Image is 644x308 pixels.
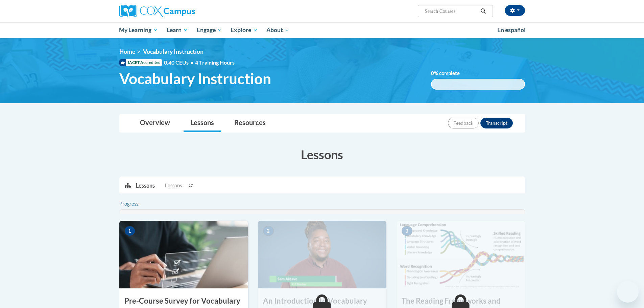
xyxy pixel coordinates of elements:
span: Vocabulary Instruction [143,48,204,55]
span: 2 [263,226,274,236]
img: Course Image [397,221,525,288]
input: Search Courses [424,7,478,15]
span: Lessons [165,182,182,189]
p: Lessons [136,182,155,189]
a: Resources [228,114,272,132]
a: Home [119,48,135,55]
span: My Learning [119,26,158,34]
a: Learn [162,22,192,38]
img: Course Image [119,221,248,288]
span: En español [497,26,526,33]
span: 3 [402,226,412,236]
span: About [266,26,289,34]
a: About [262,22,294,38]
img: Cox Campus [119,5,195,17]
button: Transcript [480,118,513,128]
span: Engage [197,26,222,34]
span: IACET Accredited [119,59,162,66]
div: Main menu [109,22,535,38]
label: % complete [431,70,470,77]
span: Explore [231,26,258,34]
a: Cox Campus [119,5,248,17]
label: Progress: [119,200,158,208]
a: Engage [192,22,226,38]
a: En español [493,23,530,37]
a: My Learning [115,22,163,38]
span: 1 [124,226,135,236]
span: 4 Training Hours [195,59,235,66]
span: Vocabulary Instruction [119,70,271,88]
span: 0 [431,70,434,76]
span: Learn [167,26,188,34]
iframe: Button to launch messaging window [617,281,639,303]
a: Explore [226,22,262,38]
span: • [190,59,193,66]
h3: Lessons [119,146,525,163]
button: Feedback [448,118,479,128]
span: 0.40 CEUs [164,59,195,66]
a: Lessons [184,114,221,132]
button: Account Settings [505,5,525,16]
img: Course Image [258,221,386,288]
a: Overview [133,114,177,132]
button: Search [478,7,488,15]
